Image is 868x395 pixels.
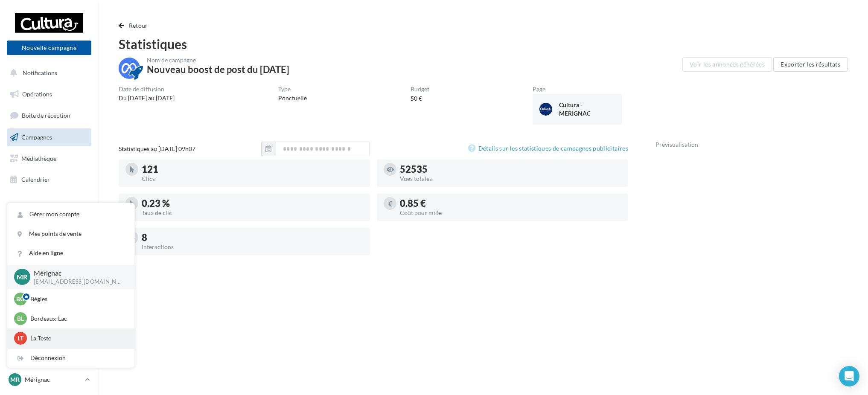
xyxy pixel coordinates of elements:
[119,86,175,92] div: Date de diffusion
[7,41,91,55] button: Nouvelle campagne
[25,375,82,384] p: Mérignac
[21,154,56,162] span: Médiathèque
[142,233,363,242] div: 8
[839,366,859,386] div: Open Intercom Messenger
[119,94,175,102] div: Du [DATE] au [DATE]
[17,314,24,323] span: BL
[7,349,134,368] div: Déconnexion
[682,57,772,72] button: Voir les annonces générées
[147,65,289,74] div: Nouveau boost de post du [DATE]
[17,272,28,282] span: Mr
[7,372,91,388] a: Mr Mérignac
[23,69,57,76] span: Notifications
[119,145,261,153] div: Statistiques au [DATE] 09h07
[400,176,621,182] div: Vues totales
[5,85,93,103] a: Opérations
[278,94,307,102] div: Ponctuelle
[142,165,363,174] div: 121
[5,106,93,125] a: Boîte de réception
[30,295,124,303] p: Bègles
[7,224,134,244] a: Mes points de vente
[278,86,307,92] div: Type
[119,38,848,50] div: Statistiques
[147,57,289,63] div: Nom de campagne
[129,22,148,29] span: Retour
[5,64,90,82] button: Notifications
[142,199,363,208] div: 0.23 %
[21,134,52,141] span: Campagnes
[400,199,621,208] div: 0.85 €
[22,90,52,98] span: Opérations
[142,176,363,182] div: Clics
[5,128,93,146] a: Campagnes
[142,244,363,250] div: Interactions
[22,112,70,119] span: Boîte de réception
[34,278,121,286] p: [EMAIL_ADDRESS][DOMAIN_NAME]
[533,86,622,92] div: Page
[559,101,597,118] div: Cultura - MERIGNAC
[17,334,23,343] span: LT
[10,375,20,384] span: Mr
[34,268,121,278] p: Mérignac
[30,334,124,343] p: La Teste
[7,205,134,224] a: Gérer mon compte
[400,210,621,216] div: Coût pour mille
[30,314,124,323] p: Bordeaux-Lac
[468,143,628,154] a: Détails sur les statistiques de campagnes publicitaires
[21,176,50,183] span: Calendrier
[119,20,151,31] button: Retour
[5,171,93,189] a: Calendrier
[655,142,848,148] div: Prévisualisation
[142,210,363,216] div: Taux de clic
[411,94,422,103] div: 50 €
[411,86,429,92] div: Budget
[5,150,93,168] a: Médiathèque
[400,165,621,174] div: 52535
[539,101,615,118] a: Cultura - MERIGNAC
[17,295,25,303] span: Bg
[773,57,848,72] button: Exporter les résultats
[7,244,134,263] a: Aide en ligne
